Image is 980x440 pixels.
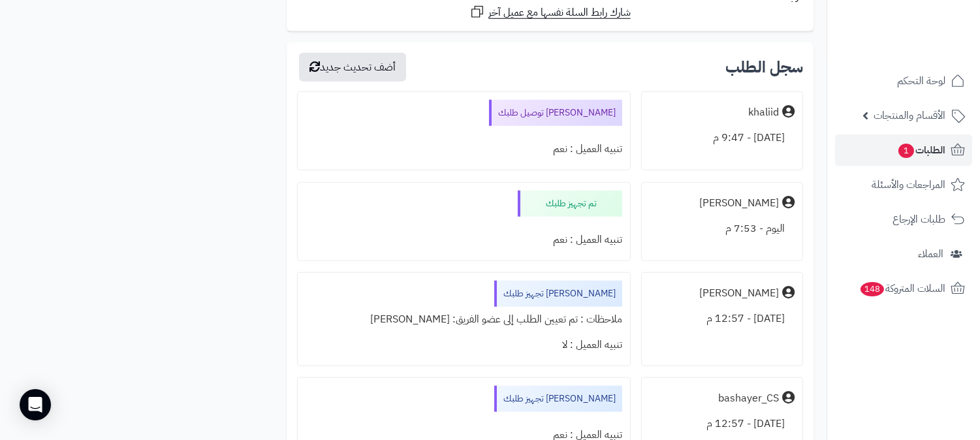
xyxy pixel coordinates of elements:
[650,411,795,437] div: [DATE] - 12:57 م
[488,5,631,20] span: شارك رابط السلة نفسها مع عميل آخر
[494,386,622,412] div: [PERSON_NAME] تجهيز طلبك
[897,72,945,90] span: لوحة التحكم
[835,273,972,304] a: السلات المتروكة148
[489,100,622,126] div: [PERSON_NAME] توصيل طلبك
[306,136,623,162] div: تنبيه العميل : نعم
[748,105,779,120] div: khaliid
[306,227,623,253] div: تنبيه العميل : نعم
[874,106,945,125] span: الأقسام والمنتجات
[725,59,803,75] h3: سجل الطلب
[891,13,968,40] img: logo-2.png
[918,245,943,263] span: العملاء
[699,196,779,211] div: [PERSON_NAME]
[893,210,945,228] span: طلبات الإرجاع
[835,134,972,166] a: الطلبات1
[306,307,623,332] div: ملاحظات : تم تعيين الطلب إلى عضو الفريق: [PERSON_NAME]
[859,281,885,297] span: 148
[835,204,972,235] a: طلبات الإرجاع
[299,53,406,82] button: أضف تحديث جديد
[859,279,945,298] span: السلات المتروكة
[650,216,795,242] div: اليوم - 7:53 م
[897,141,945,159] span: الطلبات
[835,169,972,200] a: المراجعات والأسئلة
[898,143,915,159] span: 1
[20,389,51,420] div: Open Intercom Messenger
[494,281,622,307] div: [PERSON_NAME] تجهيز طلبك
[872,176,945,194] span: المراجعات والأسئلة
[469,4,631,20] a: شارك رابط السلة نفسها مع عميل آخر
[835,238,972,270] a: العملاء
[650,125,795,151] div: [DATE] - 9:47 م
[718,391,779,406] div: bashayer_CS
[699,286,779,301] div: [PERSON_NAME]
[835,65,972,97] a: لوحة التحكم
[518,191,622,217] div: تم تجهيز طلبك
[306,332,623,358] div: تنبيه العميل : لا
[650,306,795,332] div: [DATE] - 12:57 م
